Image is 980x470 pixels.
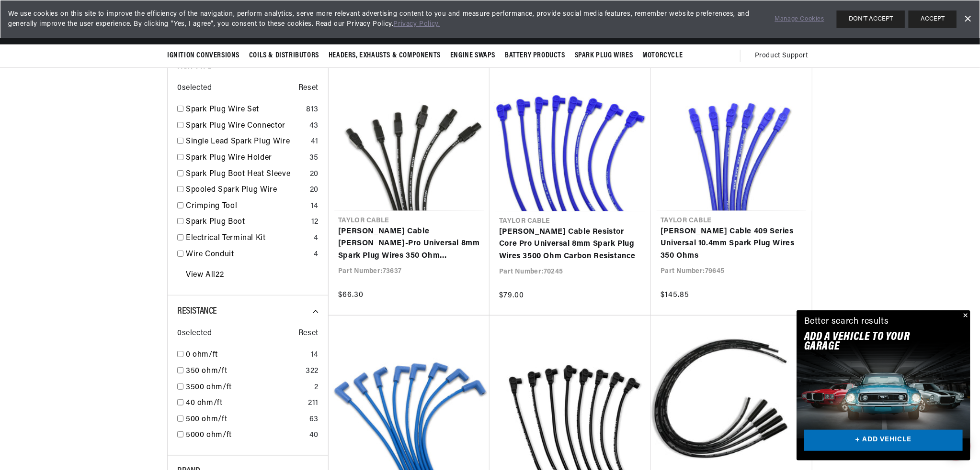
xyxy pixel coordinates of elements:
span: Reset [298,328,319,340]
div: 2 [314,382,319,394]
a: Spark Plug Wire Holder [186,152,306,164]
a: [PERSON_NAME] Cable Resistor Core Pro Universal 8mm Spark Plug Wires 3500 Ohm Carbon Resistance [499,226,641,263]
a: + ADD VEHICLE [804,430,963,451]
div: 14 [311,349,319,361]
div: 41 [311,136,319,148]
a: 350 ohm/ft [186,365,302,378]
button: ACCEPT [909,11,957,28]
a: Manage Cookies [775,14,824,24]
div: 20 [310,168,319,181]
span: We use cookies on this site to improve the efficiency of the navigation, perform analytics, serve... [8,9,762,29]
div: Better search results [804,315,889,329]
span: Motorcycle [642,51,683,61]
div: 63 [309,414,319,426]
a: Spark Plug Boot Heat Sleeve [186,168,306,181]
div: 35 [309,152,319,164]
a: 3500 ohm/ft [186,382,310,394]
a: [PERSON_NAME] Cable 409 Series Universal 10.4mm Spark Plug Wires 350 Ohms [661,226,802,262]
a: Spark Plug Wire Set [186,104,302,116]
span: Battery Products [505,51,565,61]
span: Resistance [177,306,217,316]
span: Coils & Distributors [249,51,319,61]
div: 12 [311,216,319,229]
span: 0 selected [177,82,212,95]
span: Spark Plug Wires [575,51,633,61]
a: [PERSON_NAME] Cable [PERSON_NAME]-Pro Universal 8mm Spark Plug Wires 350 Ohm Suppression [338,226,480,262]
div: 322 [306,365,319,378]
a: Dismiss Banner [960,12,975,26]
summary: Ignition Conversions [167,44,244,67]
a: Electrical Terminal Kit [186,232,310,245]
div: 813 [306,104,319,116]
summary: Engine Swaps [445,44,500,67]
a: 500 ohm/ft [186,414,306,426]
a: View All 22 [186,269,224,282]
span: Product Support [755,51,808,61]
div: 14 [311,200,319,213]
h2: Add A VEHICLE to your garage [804,332,939,352]
a: 5000 ohm/ft [186,429,306,442]
a: Crimping Tool [186,200,307,213]
a: Privacy Policy. [394,21,440,28]
summary: Coils & Distributors [244,44,324,67]
div: 40 [309,429,319,442]
a: 40 ohm/ft [186,397,304,410]
div: 4 [314,249,319,261]
a: Single Lead Spark Plug Wire [186,136,307,148]
a: Spooled Spark Plug Wire [186,184,306,197]
a: 0 ohm/ft [186,349,307,361]
span: Reset [298,82,319,95]
div: 4 [314,232,319,245]
span: 0 selected [177,328,212,340]
div: 20 [310,184,319,197]
summary: Battery Products [500,44,570,67]
a: Wire Conduit [186,249,310,261]
summary: Headers, Exhausts & Components [324,44,445,67]
span: Ignition Conversions [167,51,239,61]
span: Headers, Exhausts & Components [329,51,441,61]
a: Spark Plug Boot [186,216,308,229]
summary: Motorcycle [638,44,687,67]
button: DON'T ACCEPT [837,11,905,28]
div: 211 [308,397,319,410]
div: 43 [309,120,319,132]
button: Close [959,310,970,322]
summary: Spark Plug Wires [570,44,638,67]
summary: Product Support [755,44,813,67]
span: Engine Swaps [450,51,495,61]
a: Spark Plug Wire Connector [186,120,306,132]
